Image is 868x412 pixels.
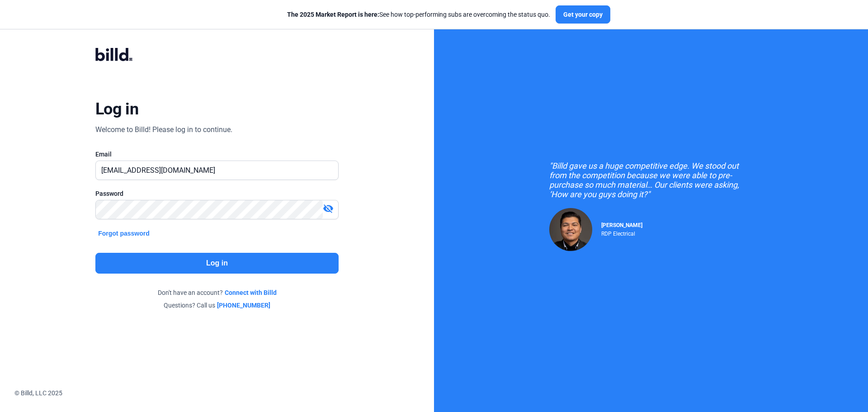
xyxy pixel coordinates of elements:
[95,228,152,238] button: Forgot password
[549,208,592,251] img: Raul Pacheco
[287,10,550,19] div: See how top-performing subs are overcoming the status quo.
[601,228,642,237] div: RDP Electrical
[95,150,339,159] div: Email
[556,5,610,24] button: Get your copy
[95,288,339,297] div: Don't have an account?
[95,189,339,198] div: Password
[601,222,642,228] span: [PERSON_NAME]
[95,99,138,119] div: Log in
[95,124,232,135] div: Welcome to Billd! Please log in to continue.
[323,203,334,214] mat-icon: visibility_off
[95,301,339,310] div: Questions? Call us
[95,253,339,274] button: Log in
[549,161,753,199] div: "Billd gave us a huge competitive edge. We stood out from the competition because we were able to...
[217,301,270,310] a: [PHONE_NUMBER]
[225,288,277,297] a: Connect with Billd
[287,11,379,18] span: The 2025 Market Report is here:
